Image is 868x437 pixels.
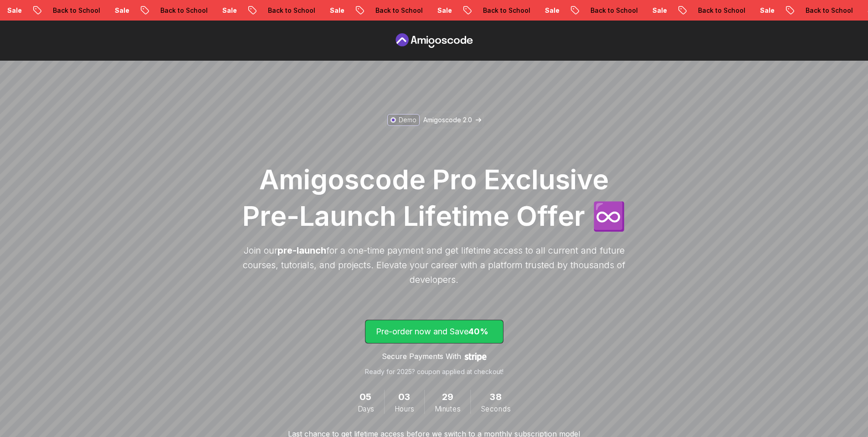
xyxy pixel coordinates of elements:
[398,390,411,404] span: 3 Hours
[238,243,630,287] p: Join our for a one-time payment and get lifetime access to all current and future courses, tutori...
[85,6,114,15] p: Sale
[358,404,374,414] span: Days
[238,6,300,15] p: Back to School
[346,6,408,15] p: Back to School
[408,6,437,15] p: Sale
[23,6,85,15] p: Back to School
[838,6,867,15] p: Sale
[360,390,372,404] span: 5 Days
[668,6,730,15] p: Back to School
[442,390,453,404] span: 29 Minutes
[561,6,623,15] p: Back to School
[435,404,460,414] span: Minutes
[395,404,414,414] span: Hours
[193,6,222,15] p: Sale
[376,325,493,338] p: Pre-order now and Save
[399,115,416,125] p: Demo
[423,115,472,125] p: Amigoscode 2.0
[393,33,475,48] a: Pre Order page
[385,112,483,128] a: DemoAmigoscode 2.0
[730,6,760,15] p: Sale
[300,6,329,15] p: Sale
[365,320,503,376] a: lifetime-access
[131,6,193,15] p: Back to School
[623,6,652,15] p: Sale
[515,6,544,15] p: Sale
[238,161,630,234] h1: Amigoscode Pro Exclusive Pre-Launch Lifetime Offer ♾️
[490,390,502,404] span: 38 Seconds
[453,6,515,15] p: Back to School
[468,327,488,336] span: 40%
[481,404,510,414] span: Seconds
[776,6,838,15] p: Back to School
[382,351,461,362] p: Secure Payments With
[277,245,326,256] span: pre-launch
[365,367,503,376] p: Ready for 2025? coupon applied at checkout!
